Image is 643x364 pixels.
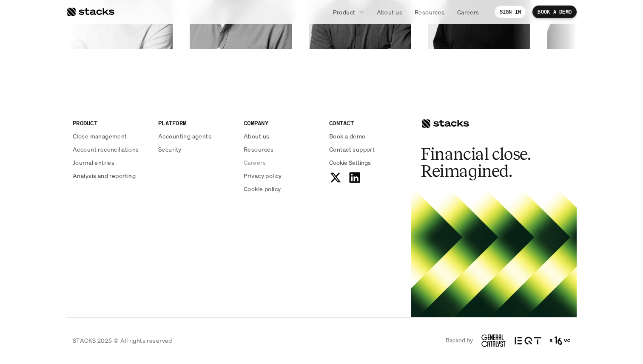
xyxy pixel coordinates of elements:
a: Analysis and reporting [73,171,148,180]
p: Analysis and reporting [73,171,136,180]
p: Security [158,145,181,154]
a: Careers [244,158,319,167]
a: Resources [410,4,450,20]
p: BOOK A DEMO [538,9,572,15]
p: PRODUCT [73,119,148,127]
h2: Financial close. Reimagined. [421,146,549,180]
p: Close management [73,132,127,141]
a: About us [244,132,319,141]
p: Careers [244,158,266,167]
a: Book a demo [329,132,404,141]
a: Journal entries [73,158,148,167]
p: Account reconciliations [73,145,139,154]
a: BOOK A DEMO [532,6,577,18]
a: Privacy policy [244,171,319,180]
button: Cookie Trigger [329,158,371,167]
p: Contact support [329,145,375,154]
p: Accounting agents [158,132,211,141]
p: Cookie policy [244,184,281,193]
a: Resources [244,145,319,154]
p: Careers [457,8,479,17]
p: Book a demo [329,132,366,141]
p: STACKS 2025 © All rights reserved [73,336,172,345]
a: Close management [73,132,148,141]
p: Backed by [446,337,473,344]
p: Resources [415,8,445,17]
p: COMPANY [244,119,319,127]
p: Journal entries [73,158,114,167]
a: Account reconciliations [73,145,148,154]
a: Careers [452,4,484,20]
p: SIGN IN [500,9,521,15]
p: Product [333,8,356,17]
p: PLATFORM [158,119,233,127]
a: About us [372,4,407,20]
a: SIGN IN [495,6,526,18]
p: Resources [244,145,274,154]
p: CONTACT [329,119,404,127]
a: Contact support [329,145,404,154]
a: Accounting agents [158,132,233,141]
span: Cookie Settings [329,158,371,167]
a: Cookie policy [244,184,319,193]
a: Security [158,145,233,154]
p: Privacy policy [244,171,282,180]
p: About us [244,132,269,141]
p: About us [377,8,402,17]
